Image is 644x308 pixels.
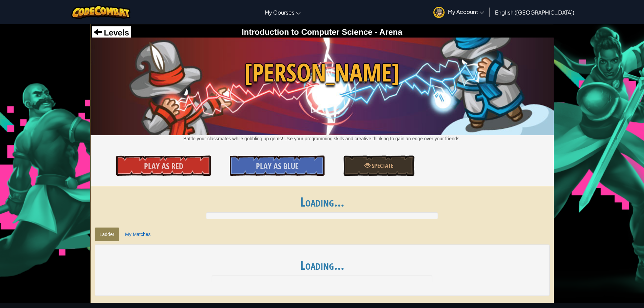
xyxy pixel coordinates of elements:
a: English ([GEOGRAPHIC_DATA]) [492,3,578,21]
a: Spectate [343,156,414,176]
span: [PERSON_NAME] [91,55,554,90]
h1: Loading... [101,258,543,272]
a: My Courses [261,3,304,21]
a: My Account [430,1,487,23]
span: My Account [448,8,484,15]
span: Introduction to Computer Science [242,27,373,37]
span: My Courses [265,9,294,16]
span: Play As Red [144,161,183,171]
a: My Matches [120,228,156,241]
a: Levels [94,28,129,37]
img: Wakka Maul [91,38,554,135]
span: Levels [102,28,129,37]
span: Play As Blue [256,161,299,171]
h1: Loading... [91,195,554,209]
img: CodeCombat logo [71,5,130,19]
a: Ladder [95,228,120,241]
p: Battle your classmates while gobbling up gems! Use your programming skills and creative thinking ... [91,135,554,142]
span: Spectate [371,162,393,170]
img: avatar [433,7,445,18]
span: - Arena [373,27,402,37]
span: English ([GEOGRAPHIC_DATA]) [495,9,574,16]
